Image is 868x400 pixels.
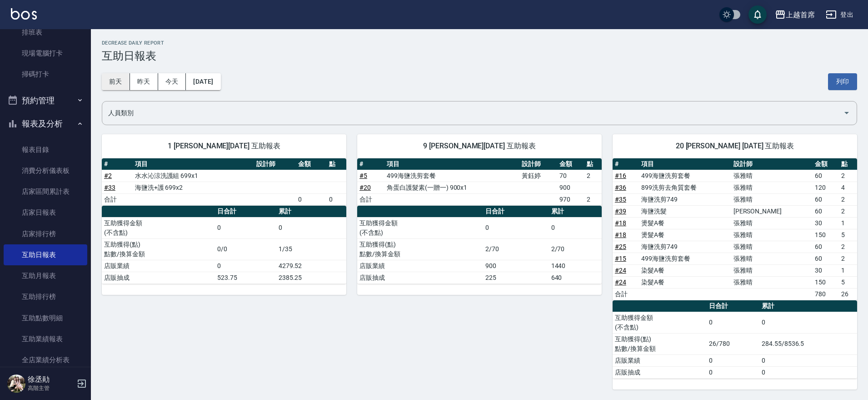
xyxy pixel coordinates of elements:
[707,312,759,333] td: 0
[759,366,857,378] td: 0
[613,333,707,354] td: 互助獲得(點) 點數/換算金額
[731,217,813,229] td: 張雅晴
[813,170,839,182] td: 60
[102,158,133,170] th: #
[276,260,346,272] td: 4279.52
[102,238,215,260] td: 互助獲得(點) 點數/換算金額
[839,106,854,120] button: Open
[759,312,857,333] td: 0
[731,264,813,276] td: 張雅晴
[839,276,857,288] td: 5
[639,241,731,253] td: 海鹽洗剪749
[639,276,731,288] td: 染髮A餐
[613,366,707,378] td: 店販抽成
[357,158,602,206] table: a dense table
[639,217,731,229] td: 燙髮A餐
[813,241,839,253] td: 60
[839,288,857,300] td: 26
[483,217,549,238] td: 0
[839,253,857,264] td: 2
[639,158,731,170] th: 項目
[813,229,839,241] td: 150
[296,193,327,205] td: 0
[731,241,813,253] td: 張雅晴
[613,312,707,333] td: 互助獲得金額 (不含點)
[102,217,215,238] td: 互助獲得金額 (不含點)
[7,375,25,393] img: Person
[613,354,707,366] td: 店販業績
[519,170,557,182] td: 黃鈺婷
[276,238,346,260] td: 1/35
[615,184,626,191] a: #36
[771,5,818,24] button: 上越首席
[707,333,759,354] td: 26/780
[786,9,815,20] div: 上越首席
[158,73,186,90] button: 今天
[615,278,626,286] a: #24
[731,193,813,205] td: 張雅晴
[731,229,813,241] td: 張雅晴
[839,193,857,205] td: 2
[615,172,626,179] a: #16
[384,170,519,182] td: 499海鹽洗剪套餐
[483,272,549,284] td: 225
[215,217,276,238] td: 0
[359,184,371,191] a: #20
[549,217,602,238] td: 0
[4,202,87,223] a: 店家日報表
[357,217,483,238] td: 互助獲得金額 (不含點)
[839,170,857,182] td: 2
[357,193,384,205] td: 合計
[102,260,215,272] td: 店販業績
[4,181,87,202] a: 店家區間累計表
[102,158,346,206] table: a dense table
[215,238,276,260] td: 0/0
[584,158,602,170] th: 點
[584,170,602,182] td: 2
[813,205,839,217] td: 60
[4,89,87,112] button: 預約管理
[615,219,626,227] a: #18
[215,272,276,284] td: 523.75
[639,193,731,205] td: 海鹽洗剪749
[4,139,87,160] a: 報表目錄
[639,253,731,264] td: 499海鹽洗剪套餐
[822,6,857,23] button: 登出
[368,142,591,151] span: 9 [PERSON_NAME][DATE] 互助報表
[102,206,346,284] table: a dense table
[4,22,87,43] a: 排班表
[639,170,731,182] td: 499海鹽洗剪套餐
[639,205,731,217] td: 海鹽洗髮
[276,217,346,238] td: 0
[839,205,857,217] td: 2
[254,158,296,170] th: 設計師
[839,264,857,276] td: 1
[813,288,839,300] td: 780
[483,206,549,218] th: 日合計
[549,260,602,272] td: 1440
[276,272,346,284] td: 2385.25
[639,229,731,241] td: 燙髮A餐
[102,272,215,284] td: 店販抽成
[327,193,346,205] td: 0
[813,158,839,170] th: 金額
[4,286,87,307] a: 互助排行榜
[748,5,767,24] button: save
[557,170,584,182] td: 70
[519,158,557,170] th: 設計師
[102,40,857,46] h2: Decrease Daily Report
[839,158,857,170] th: 點
[215,260,276,272] td: 0
[731,253,813,264] td: 張雅晴
[813,193,839,205] td: 60
[707,300,759,312] th: 日合計
[613,300,857,379] table: a dense table
[4,112,87,136] button: 報表及分析
[104,184,115,191] a: #33
[615,208,626,215] a: #39
[133,158,254,170] th: 項目
[639,264,731,276] td: 染髮A餐
[4,329,87,349] a: 互助業績報表
[828,73,857,90] button: 列印
[102,73,130,90] button: 前天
